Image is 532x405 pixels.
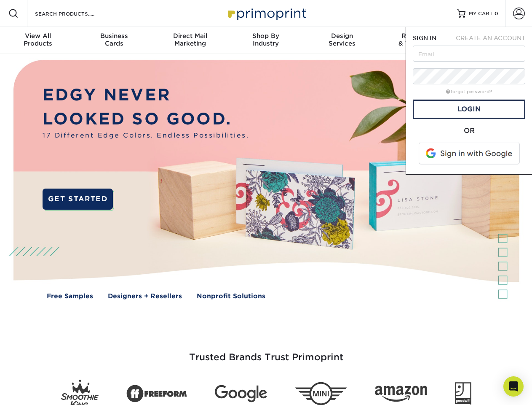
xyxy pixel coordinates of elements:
img: Goodwill [455,382,471,405]
span: Direct Mail [152,32,228,40]
div: & Templates [380,32,456,47]
a: Nonprofit Solutions [197,292,265,301]
a: Direct MailMarketing [152,27,228,54]
a: Designers + Resellers [108,292,182,301]
div: Cards [76,32,152,47]
img: Amazon [375,386,427,402]
span: MY CART [469,10,493,17]
span: Design [304,32,380,40]
div: Services [304,32,380,47]
span: 17 Different Edge Colors. Endless Possibilities. [43,131,249,140]
span: 0 [495,11,498,16]
img: Primoprint [224,4,308,22]
div: OR [413,126,525,136]
div: Industry [228,32,304,47]
p: LOOKED SO GOOD. [43,107,249,131]
span: Resources [380,32,456,40]
img: Google [215,385,267,402]
input: Email [413,46,525,62]
a: BusinessCards [76,27,152,54]
a: Shop ByIndustry [228,27,304,54]
span: CREATE AN ACCOUNT [456,35,525,41]
a: DesignServices [304,27,380,54]
p: EDGY NEVER [43,83,249,107]
span: Shop By [228,32,304,40]
div: Marketing [152,32,228,47]
input: SEARCH PRODUCTS..... [34,8,116,19]
h3: Trusted Brands Trust Primoprint [20,332,513,373]
span: SIGN IN [413,35,436,41]
a: GET STARTED [43,189,113,210]
a: Free Samples [47,292,93,301]
a: Login [413,100,525,119]
iframe: Google Customer Reviews [2,379,72,402]
a: Resources& Templates [380,27,456,54]
div: Open Intercom Messenger [503,376,524,397]
a: forgot password? [446,89,492,94]
span: Business [76,32,152,40]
